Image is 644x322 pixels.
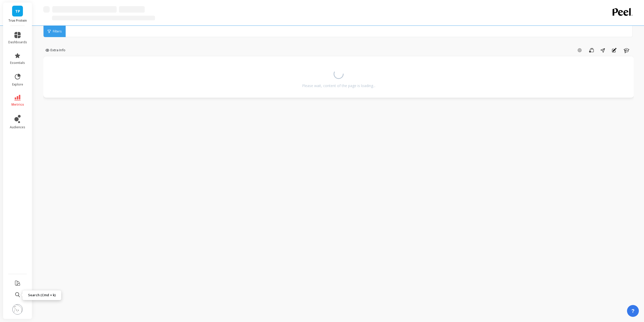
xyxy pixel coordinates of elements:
[12,82,23,87] span: explore
[10,61,25,65] span: essentials
[50,48,65,53] span: Extra Info
[11,103,24,107] span: metrics
[12,304,23,315] img: profile picture
[631,307,634,315] span: ?
[8,40,27,44] span: dashboards
[627,305,639,317] button: ?
[302,83,375,88] div: Please wait, content of the page is loading...
[15,8,20,14] span: TP
[10,125,25,129] span: audiences
[8,19,27,23] p: True Protein
[53,29,62,33] span: Filters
